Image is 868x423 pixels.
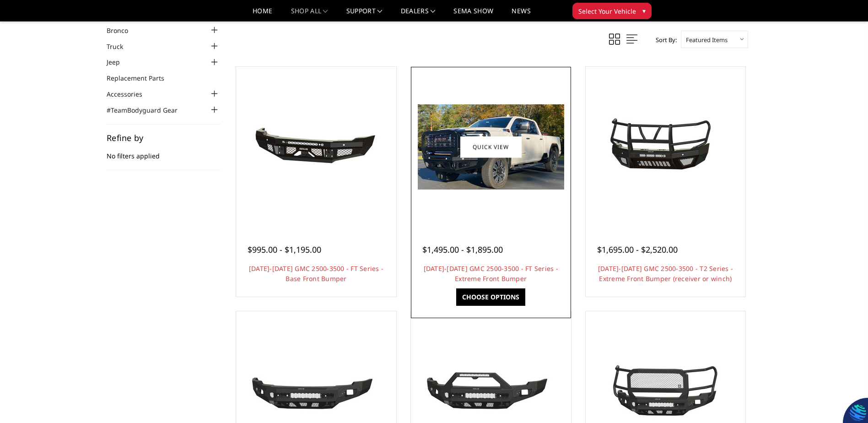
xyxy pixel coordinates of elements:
a: [DATE]-[DATE] GMC 2500-3500 - FT Series - Base Front Bumper [249,264,383,283]
a: News [512,8,530,21]
span: $1,495.00 - $1,895.00 [422,244,503,255]
a: #TeamBodyguard Gear [107,105,189,115]
span: $1,695.00 - $2,520.00 [597,244,678,255]
a: Quick view [460,136,522,157]
span: ▾ [642,6,646,16]
a: SEMA Show [453,8,493,21]
img: 2024-2026 GMC 2500-3500 - FT Series - Extreme Front Bumper [418,104,564,190]
a: Truck [107,42,135,51]
span: $995.00 - $1,195.00 [248,244,321,255]
a: shop all [291,8,328,21]
a: 2024-2026 GMC 2500-3500 - T2 Series - Extreme Front Bumper (receiver or winch) 2024-2026 GMC 2500... [588,69,744,225]
a: Home [253,8,272,21]
a: Accessories [107,89,154,99]
a: [DATE]-[DATE] GMC 2500-3500 - FT Series - Extreme Front Bumper [424,264,558,283]
label: Sort By: [651,33,677,47]
a: Choose Options [456,288,525,306]
a: Jeep [107,57,131,67]
a: 2024-2025 GMC 2500-3500 - FT Series - Base Front Bumper 2024-2025 GMC 2500-3500 - FT Series - Bas... [238,69,394,225]
span: Select Your Vehicle [578,6,636,16]
a: Dealers [401,8,436,21]
a: [DATE]-[DATE] GMC 2500-3500 - T2 Series - Extreme Front Bumper (receiver or winch) [598,264,733,283]
button: Select Your Vehicle [572,3,652,19]
h5: Refine by [107,134,220,142]
iframe: Chat Widget [822,379,868,423]
a: Bronco [107,26,140,35]
a: Support [346,8,383,21]
a: 2024-2026 GMC 2500-3500 - FT Series - Extreme Front Bumper 2024-2026 GMC 2500-3500 - FT Series - ... [413,69,569,225]
div: No filters applied [107,134,220,170]
a: Replacement Parts [107,73,176,83]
